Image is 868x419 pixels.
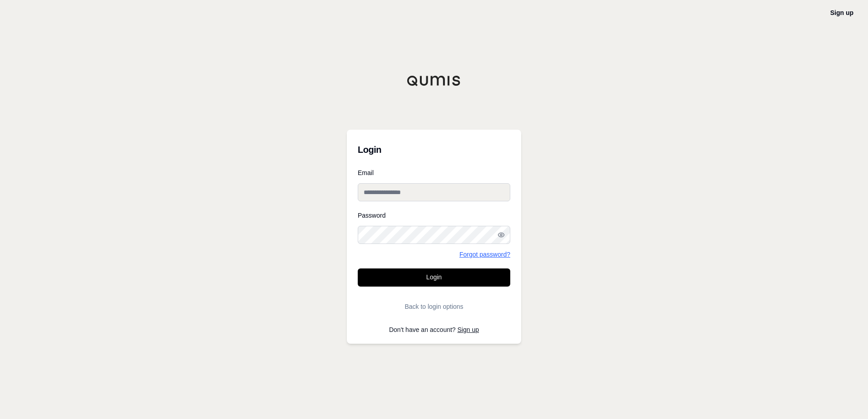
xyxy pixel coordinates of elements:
[407,75,461,86] img: Qumis
[358,297,510,316] button: Back to login options
[358,268,510,287] button: Login
[358,141,510,159] h3: Login
[830,9,853,16] a: Sign up
[459,251,510,258] a: Forgot password?
[358,212,510,219] label: Password
[458,326,479,333] a: Sign up
[358,170,510,176] label: Email
[358,326,510,333] p: Don't have an account?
